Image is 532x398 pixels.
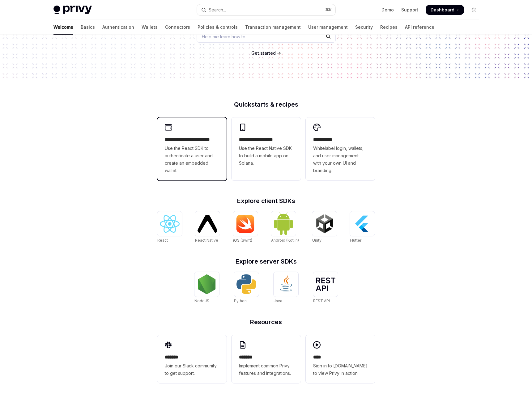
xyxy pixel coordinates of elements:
[306,335,375,383] a: ****Sign in to [DOMAIN_NAME] to view Privy in action.
[315,214,334,234] img: Unity
[251,50,276,56] span: Get started
[81,20,95,35] a: Basics
[380,20,398,35] a: Recipes
[165,145,219,174] span: Use the React SDK to authenticate a user and create an embedded wallet.
[308,20,348,35] a: User management
[157,101,375,108] h2: Quickstarts & recipes
[194,298,209,303] span: NodeJS
[350,211,375,243] a: FlutterFlutter
[209,6,226,14] div: Search...
[239,145,293,167] span: Use the React Native SDK to build a mobile app on Solana.
[157,238,168,243] span: React
[274,272,298,304] a: JavaJava
[316,277,335,291] img: REST API
[197,274,217,294] img: NodeJS
[469,5,479,15] button: Toggle dark mode
[274,298,282,303] span: Java
[239,362,293,377] span: Implement common Privy features and integrations.
[313,145,368,174] span: Whitelabel login, wallets, and user management with your own UI and branding.
[165,20,190,35] a: Connectors
[233,211,258,243] a: iOS (Swift)iOS (Swift)
[194,272,219,304] a: NodeJSNodeJS
[157,211,182,243] a: ReactReact
[312,211,337,243] a: UnityUnity
[102,20,134,35] a: Authentication
[236,274,256,294] img: Python
[271,211,299,243] a: Android (Kotlin)Android (Kotlin)
[401,7,418,13] a: Support
[405,20,434,35] a: API reference
[313,362,368,377] span: Sign in to [DOMAIN_NAME] to view Privy in action.
[53,20,73,35] a: Welcome
[306,117,375,180] a: **** *****Whitelabel login, wallets, and user management with your own UI and branding.
[195,238,218,243] span: React Native
[157,258,375,265] h2: Explore server SDKs
[157,198,375,204] h2: Explore client SDKs
[165,362,219,377] span: Join our Slack community to get support.
[197,4,335,15] button: Open search
[232,117,301,180] a: **** **** **** ***Use the React Native SDK to build a mobile app on Solana.
[355,20,373,35] a: Security
[160,215,180,233] img: React
[157,319,375,325] h2: Resources
[271,238,299,243] span: Android (Kotlin)
[198,20,238,35] a: Policies & controls
[313,272,338,304] a: REST APIREST API
[352,214,372,234] img: Flutter
[381,7,394,13] a: Demo
[233,238,252,243] span: iOS (Swift)
[234,272,259,304] a: PythonPython
[274,212,293,235] img: Android (Kotlin)
[426,5,464,15] a: Dashboard
[251,50,276,56] a: Get started
[325,7,332,12] span: ⌘ K
[53,6,92,14] img: light logo
[234,298,247,303] span: Python
[232,335,301,383] a: **** **Implement common Privy features and integrations.
[245,20,301,35] a: Transaction management
[236,214,255,233] img: iOS (Swift)
[431,7,454,13] span: Dashboard
[195,211,220,243] a: React NativeReact Native
[313,298,330,303] span: REST API
[276,274,296,294] img: Java
[142,20,158,35] a: Wallets
[157,335,227,383] a: **** **Join our Slack community to get support.
[202,33,249,40] span: Help me learn how to…
[198,215,217,232] img: React Native
[312,238,321,243] span: Unity
[350,238,361,243] span: Flutter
